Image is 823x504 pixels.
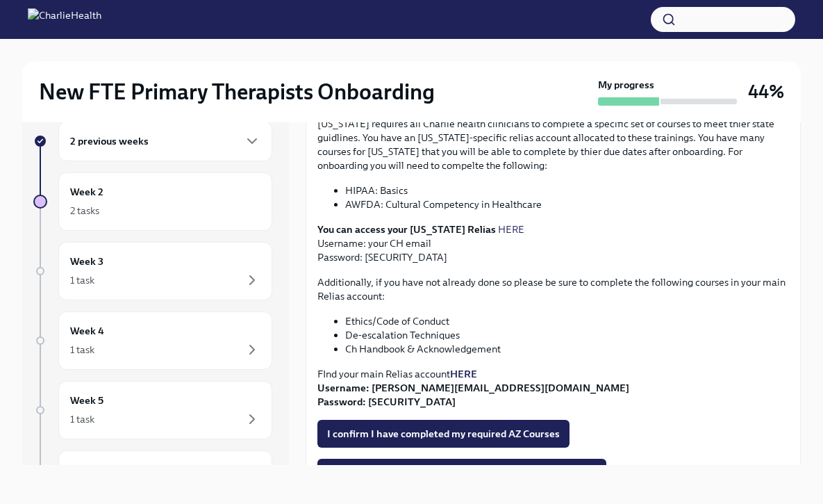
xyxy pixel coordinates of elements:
[345,184,789,197] li: HIPAA: Basics
[58,121,272,161] div: 2 previous weeks
[70,412,94,426] div: 1 task
[33,381,272,439] a: Week 51 task
[317,222,789,264] p: Username: your CH email Password: [SECURITY_DATA]
[70,133,149,149] h6: 2 previous weeks
[70,204,99,218] div: 2 tasks
[33,242,272,300] a: Week 31 task
[317,275,789,303] p: Additionally, if you have not already done so please be sure to complete the following courses in...
[498,223,524,236] a: HERE
[70,323,104,339] h6: Week 4
[345,342,789,356] li: Ch Handbook & Acknowledgement
[345,197,789,211] li: AWFDA: Cultural Competency in Healthcare
[33,172,272,231] a: Week 22 tasks
[327,427,560,441] span: I confirm I have completed my required AZ Courses
[317,103,789,172] p: [US_STATE] requires all Charlie health clinicians to complete a specific set of courses to meet t...
[70,184,103,200] h6: Week 2
[70,273,94,287] div: 1 task
[317,367,789,409] p: FInd your main Relias account
[70,343,94,357] div: 1 task
[28,8,101,31] img: CharlieHealth
[70,254,103,269] h6: Week 3
[39,78,435,106] h2: New FTE Primary Therapists Onboarding
[748,79,784,104] h3: 44%
[345,328,789,342] li: De-escalation Techniques
[345,314,789,328] li: Ethics/Code of Conduct
[70,462,104,478] h6: Week 6
[317,223,496,236] strong: You can access your [US_STATE] Relias
[317,382,629,408] strong: Username: [PERSON_NAME][EMAIL_ADDRESS][DOMAIN_NAME] Password: [SECURITY_DATA]
[33,311,272,370] a: Week 41 task
[450,368,477,380] a: HERE
[317,420,570,448] button: I confirm I have completed my required AZ Courses
[70,393,103,408] h6: Week 5
[598,78,654,92] strong: My progress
